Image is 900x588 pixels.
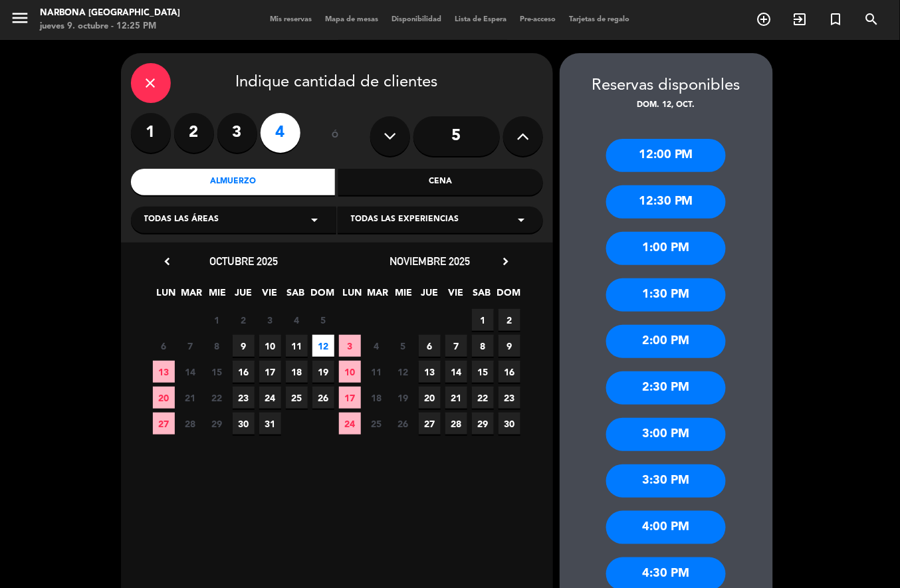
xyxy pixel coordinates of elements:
[392,387,414,409] span: 19
[392,361,414,383] span: 12
[419,361,441,383] span: 13
[264,16,319,23] span: Mis reservas
[472,413,494,435] span: 29
[206,387,228,409] span: 22
[233,387,255,409] span: 23
[233,309,255,331] span: 2
[179,335,201,357] span: 7
[471,285,493,307] span: SAB
[286,309,308,331] span: 4
[286,387,308,409] span: 25
[449,16,514,23] span: Lista de Espera
[259,335,281,357] span: 10
[179,361,201,383] span: 14
[312,335,334,357] span: 12
[472,361,494,383] span: 15
[339,387,361,409] span: 17
[286,361,308,383] span: 18
[161,254,175,268] i: chevron_left
[286,335,308,357] span: 11
[606,511,726,544] div: 4:00 PM
[10,8,30,33] button: menu
[606,278,726,312] div: 1:30 PM
[419,335,441,357] span: 6
[606,418,726,451] div: 3:00 PM
[153,413,175,435] span: 27
[259,309,281,331] span: 3
[131,63,543,103] div: Indique cantidad de clientes
[155,285,177,307] span: LUN
[472,387,494,409] span: 22
[445,387,467,409] span: 21
[366,361,388,383] span: 11
[514,212,530,228] i: arrow_drop_down
[284,285,306,307] span: SAB
[131,113,171,153] label: 1
[233,285,255,307] span: JUE
[792,11,808,27] i: exit_to_app
[312,387,334,409] span: 26
[560,99,773,112] div: dom. 12, oct.
[393,285,415,307] span: MIE
[392,335,414,357] span: 5
[366,413,388,435] span: 25
[756,11,772,27] i: add_circle_outline
[419,285,441,307] span: JUE
[828,11,844,27] i: turned_in_not
[445,413,467,435] span: 28
[40,7,180,20] div: Narbona [GEOGRAPHIC_DATA]
[144,213,219,227] span: Todas las áreas
[445,285,467,307] span: VIE
[606,464,726,498] div: 3:30 PM
[153,335,175,357] span: 6
[445,335,467,357] span: 7
[312,361,334,383] span: 19
[259,285,281,307] span: VIE
[606,325,726,358] div: 2:00 PM
[307,212,323,228] i: arrow_drop_down
[514,16,563,23] span: Pre-acceso
[259,387,281,409] span: 24
[606,371,726,405] div: 2:30 PM
[181,285,203,307] span: MAR
[499,413,520,435] span: 30
[606,185,726,219] div: 12:30 PM
[472,335,494,357] span: 8
[606,139,726,172] div: 12:00 PM
[233,413,255,435] span: 30
[206,335,228,357] span: 8
[338,169,543,195] div: Cena
[339,335,361,357] span: 3
[206,309,228,331] span: 1
[179,387,201,409] span: 21
[40,20,180,33] div: jueves 9. octubre - 12:25 PM
[499,309,520,331] span: 2
[207,285,229,307] span: MIE
[366,335,388,357] span: 4
[206,361,228,383] span: 15
[233,361,255,383] span: 16
[419,413,441,435] span: 27
[143,75,159,91] i: close
[261,113,300,153] label: 4
[153,361,175,383] span: 13
[174,113,214,153] label: 2
[259,361,281,383] span: 17
[341,285,363,307] span: LUN
[392,413,414,435] span: 26
[367,285,389,307] span: MAR
[233,335,255,357] span: 9
[560,73,773,99] div: Reservas disponibles
[419,387,441,409] span: 20
[390,254,470,268] span: noviembre 2025
[209,254,278,268] span: octubre 2025
[339,413,361,435] span: 24
[339,361,361,383] span: 10
[206,413,228,435] span: 29
[153,387,175,409] span: 20
[319,16,386,23] span: Mapa de mesas
[563,16,637,23] span: Tarjetas de regalo
[217,113,257,153] label: 3
[351,213,459,227] span: Todas las experiencias
[499,254,513,268] i: chevron_right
